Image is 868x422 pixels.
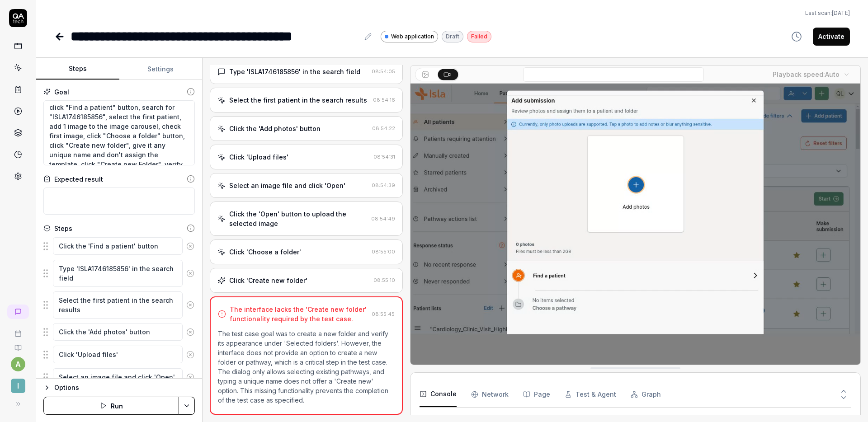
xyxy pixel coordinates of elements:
[372,125,395,131] time: 08:54:22
[813,28,850,46] button: Activate
[218,329,395,405] p: The test case goal was to create a new folder and verify its appearance under 'Selected folders'....
[4,337,32,352] a: Documentation
[183,264,198,282] button: Remove step
[119,58,203,80] button: Settings
[805,9,850,17] span: Last scan:
[631,382,661,407] button: Graph
[229,181,345,190] div: Select an image file and click 'Open'
[43,368,195,387] div: Suggestions
[7,305,29,319] a: New conversation
[43,323,195,342] div: Suggestions
[773,70,840,79] div: Playback speed:
[381,30,438,42] a: Web application
[372,249,395,255] time: 08:55:00
[230,305,368,324] div: The interface lacks the 'Create new folder' functionality required by the test case.
[229,124,321,133] div: Click the 'Add photos' button
[4,323,32,337] a: Book a call with us
[43,397,179,415] button: Run
[832,9,850,16] time: [DATE]
[183,296,198,314] button: Remove step
[43,382,195,393] button: Options
[11,379,25,393] span: I
[229,276,307,285] div: Click 'Create new folder'
[373,154,395,160] time: 08:54:31
[183,237,198,255] button: Remove step
[420,382,457,407] button: Console
[229,209,368,228] div: Click the 'Open' button to upload the selected image
[229,95,367,105] div: Select the first patient in the search results
[442,31,463,42] div: Draft
[373,97,395,103] time: 08:54:16
[54,382,195,393] div: Options
[229,67,360,76] div: Type 'ISLA1746185856' in the search field
[372,68,395,75] time: 08:54:05
[805,9,850,17] button: Last scan:[DATE]
[43,291,195,319] div: Suggestions
[183,323,198,341] button: Remove step
[372,311,395,317] time: 08:55:45
[54,174,103,184] div: Expected result
[391,33,434,41] span: Web application
[183,346,198,364] button: Remove step
[786,28,807,46] button: View version history
[54,224,72,233] div: Steps
[373,277,395,283] time: 08:55:10
[467,31,491,42] div: Failed
[43,237,195,256] div: Suggestions
[229,247,301,257] div: Click 'Choose a folder'
[565,382,616,407] button: Test & Agent
[371,216,395,222] time: 08:54:49
[36,58,119,80] button: Steps
[471,382,509,407] button: Network
[523,382,550,407] button: Page
[183,368,198,386] button: Remove step
[229,152,288,162] div: Click 'Upload files'
[372,182,395,188] time: 08:54:39
[43,345,195,364] div: Suggestions
[4,371,32,395] button: I
[43,259,195,287] div: Suggestions
[11,357,25,371] button: a
[54,87,69,97] div: Goal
